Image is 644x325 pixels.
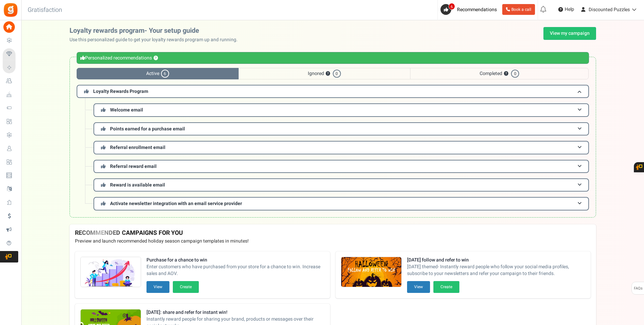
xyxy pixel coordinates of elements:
a: 6 Recommendations [440,4,500,15]
div: Personalized recommendations [77,52,589,64]
span: Referral enrollment email [110,144,165,151]
span: Loyalty Rewards Program [93,88,148,95]
span: FAQs [634,282,643,295]
strong: [DATE] follow and refer to win [407,257,585,264]
span: 0 [333,70,341,78]
button: Create [433,281,459,293]
a: View my campaign [543,27,596,40]
a: Book a call [502,4,535,15]
span: 0 [511,70,519,78]
span: 6 [449,3,455,10]
span: Active [77,68,239,79]
strong: [DATE]: share and refer for instant win! [146,309,325,316]
p: Use this personalized guide to get your loyalty rewards program up and running. [70,36,243,43]
span: Recommendations [457,6,497,13]
a: Help [556,4,577,15]
img: Gratisfaction [3,2,18,18]
button: ? [504,72,508,76]
span: Discounted Puzzles [589,6,630,13]
button: ? [154,56,158,60]
h4: RECOMMENDED CAMPAIGNS FOR YOU [75,230,591,236]
span: Referral reward email [110,163,157,170]
span: Points earned for a purchase email [110,125,185,132]
span: Ignored [239,68,410,79]
span: Help [563,6,574,13]
span: Welcome email [110,106,143,114]
p: Preview and launch recommended holiday season campaign templates in minutes! [75,238,591,245]
button: View [407,281,430,293]
strong: Purchase for a chance to win [146,257,325,264]
img: Recommended Campaigns [341,257,401,287]
span: Activate newsletter integration with an email service provider [110,200,242,207]
span: 6 [161,70,169,78]
span: Enter customers who have purchased from your store for a chance to win. Increase sales and AOV. [146,264,325,277]
img: Recommended Campaigns [81,257,141,287]
button: View [146,281,169,293]
span: [DATE] themed- Instantly reward people who follow your social media profiles, subscribe to your n... [407,264,585,277]
h2: Loyalty rewards program- Your setup guide [70,27,243,34]
button: ? [326,72,330,76]
button: Create [173,281,199,293]
span: Reward is available email [110,181,165,189]
span: Completed [410,68,589,79]
h3: Gratisfaction [20,3,70,17]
